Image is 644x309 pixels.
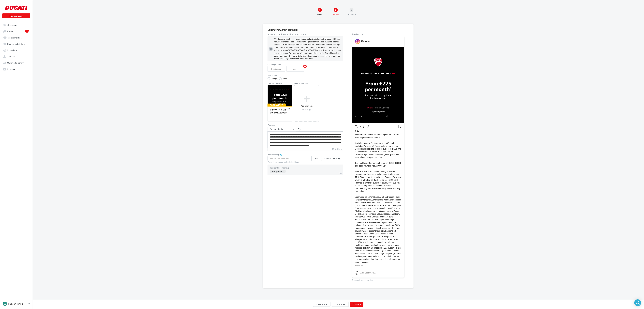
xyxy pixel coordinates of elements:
div: *** Please remember to include the small print below as there are additional requirements for a d... [274,37,342,60]
span: Operations [7,24,17,26]
div: PanigaleV4 [270,170,286,173]
span: Campaigns [7,49,17,51]
div: Reel Thumbnail [294,82,319,84]
div: Text contains hashtags [270,167,341,169]
span: Mailbox [7,30,14,33]
div: 1 hour ago [355,264,402,267]
label: Post text [268,124,343,126]
a: Contacts [2,54,31,59]
div: Add a comment... [360,271,376,274]
span: Visibility online [8,37,22,39]
a: Visibility online [2,35,31,40]
a: Mailbox99+ [2,29,31,34]
label: Media type [268,74,343,76]
div: 2 [334,8,338,12]
label: 1910/2200 [268,148,343,151]
svg: Emoji [355,271,359,275]
svg: Partager la publication [366,125,369,128]
div: 1/30 [337,172,343,175]
span: Opinion solicitation [7,43,25,45]
span: Multimedia library [7,62,24,64]
button: Save and exit [332,302,349,307]
a: Campaigns [2,48,31,53]
div: PanV4_Fin_video_1080x1920 [270,108,286,114]
div: Press Enter to add multiple hashtags [268,161,343,163]
span: Custom fields [270,128,283,130]
a: Multimedia library [2,60,31,65]
span: ES [4,302,6,305]
label: Reel [279,77,287,80]
div: Reel for the post [268,82,292,84]
div: Preview post [352,33,404,35]
div: Open Intercom Messenger [634,299,641,306]
div: 3 [350,8,354,12]
svg: Commenter [360,125,364,128]
div: Administrator tips on editing Instagram post [268,33,343,35]
div: 1 like [355,130,402,133]
span: Contacts [7,55,15,58]
button: Custom fields [268,127,296,132]
button: Continue [350,302,363,307]
button: Generate hashtags [321,156,343,161]
div: Name [311,13,329,16]
div: 99+ [25,30,29,33]
button: Previous step [313,302,330,307]
a: Operations [2,22,31,27]
a: ES [PERSON_NAME] [2,301,30,307]
div: Summary [343,13,361,16]
label: Campaign type [268,64,343,66]
label: Image [268,77,277,80]
div: 1 [318,8,322,12]
div: Editing [327,13,345,16]
div: Formatted [268,104,286,107]
svg: Enregistrer [398,125,402,128]
svg: J’aime [355,125,359,128]
span: Calendar [7,68,15,70]
a: Calendar [2,66,31,72]
div: Editing Instagram campaign [268,28,409,31]
a: Opinion solicitation [2,41,31,46]
button: Add [312,156,320,161]
div: Non-contractual preview [352,278,404,281]
p: [PERSON_NAME] [8,302,27,305]
button: New campaign [2,13,30,18]
span: My name [355,134,364,136]
div: My name [361,40,370,43]
span: Experience wonder, engineered at 4.9% APR Representative finance. Available on new Panigale V4 an... [355,133,402,263]
label: Post hashtags [268,154,280,156]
